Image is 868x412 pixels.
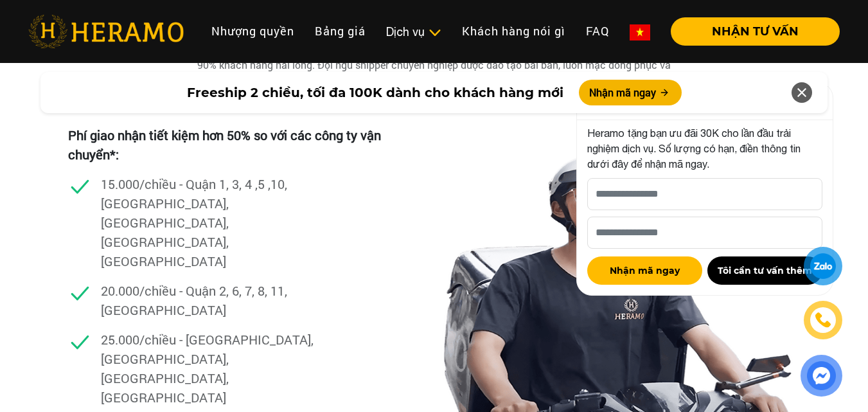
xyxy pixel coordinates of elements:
[671,17,840,46] button: NHẬN TƯ VẤN
[101,281,319,319] p: 20.000/chiều - Quận 2, 6, 7, 8, 11, [GEOGRAPHIC_DATA]
[806,303,840,337] a: phone-icon
[707,256,822,285] button: Tôi cần tư vấn thêm
[630,24,650,40] img: vn-flag.png
[576,17,619,45] a: FAQ
[101,174,319,271] p: 15.000/chiều - Quận 1, 3, 4 ,5 ,10, [GEOGRAPHIC_DATA], [GEOGRAPHIC_DATA], [GEOGRAPHIC_DATA], [GEO...
[587,256,702,285] button: Nhận mã ngay
[68,330,92,354] img: checked.svg
[28,15,184,48] img: heramo-logo.png
[187,83,563,102] span: Freeship 2 chiều, tối đa 100K dành cho khách hàng mới
[587,125,822,172] p: Heramo tặng bạn ưu đãi 30K cho lần đầu trải nghiệm dịch vụ. Số lượng có hạn, điền thông tin dưới ...
[386,23,441,40] div: Dịch vụ
[452,17,576,45] a: Khách hàng nói gì
[579,80,682,105] button: Nhận mã ngay
[660,26,840,37] a: NHẬN TƯ VẤN
[68,281,92,305] img: checked.svg
[101,330,319,407] p: 25.000/chiều - [GEOGRAPHIC_DATA], [GEOGRAPHIC_DATA], [GEOGRAPHIC_DATA], [GEOGRAPHIC_DATA]
[201,17,305,45] a: Nhượng quyền
[815,312,831,328] img: phone-icon
[68,125,398,164] p: Phí giao nhận tiết kiệm hơn 50% so với các công ty vận chuyển*:
[305,17,376,45] a: Bảng giá
[68,174,92,198] img: checked.svg
[428,26,441,39] img: subToggleIcon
